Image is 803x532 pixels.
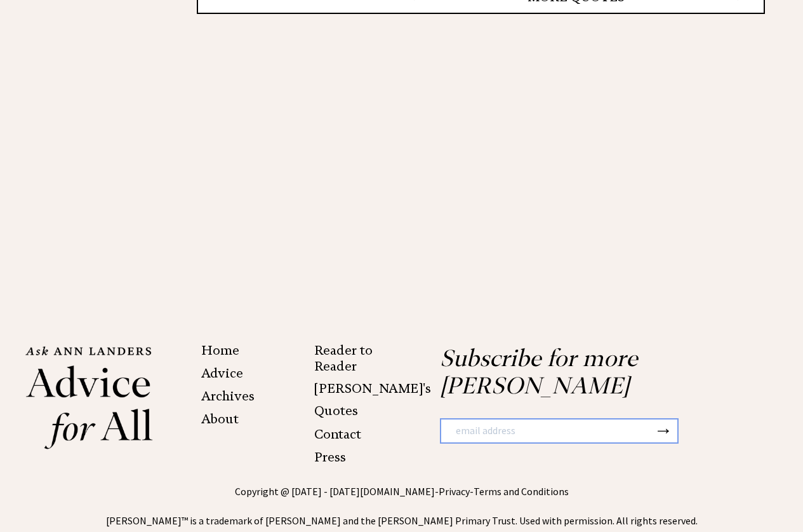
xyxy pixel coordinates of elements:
[402,344,778,484] div: Subscribe for more [PERSON_NAME]
[201,388,255,404] a: Archives
[106,485,698,527] span: Copyright @ [DATE] - [DATE] - - [PERSON_NAME]™ is a trademark of [PERSON_NAME] and the [PERSON_NA...
[201,365,243,381] a: Advice
[439,485,470,498] a: Privacy
[474,485,569,498] a: Terms and Conditions
[201,343,239,358] a: Home
[314,426,361,442] a: Contact
[314,343,373,374] a: Reader to Reader
[314,449,346,465] a: Press
[25,344,153,450] img: Ann%20Landers%20footer%20logo_small.png
[314,381,431,418] a: [PERSON_NAME]'s Quotes
[441,419,654,442] input: email address
[201,411,239,426] a: About
[244,46,717,224] iframe: Advertisement
[360,485,435,498] a: [DOMAIN_NAME]
[654,419,673,441] button: →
